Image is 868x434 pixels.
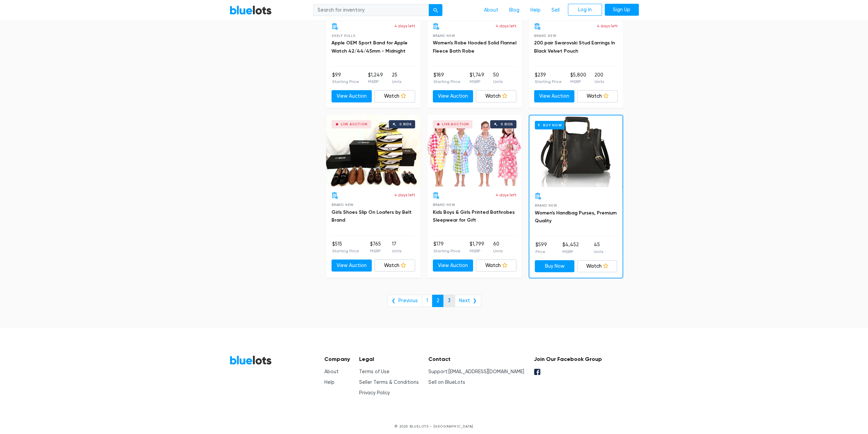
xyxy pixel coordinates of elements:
[324,369,339,375] a: About
[432,295,444,307] a: 2
[493,79,503,85] p: Units
[525,4,546,17] a: Help
[535,249,547,255] p: Price
[374,260,415,272] a: Watch
[433,40,516,54] a: Women's Robe Hooded Solid Flannel Fleece Bath Robe
[392,79,401,85] p: Units
[535,260,575,272] a: Buy Now
[594,249,603,255] p: Units
[605,4,639,16] a: Sign Up
[428,368,524,376] li: Support:
[332,240,359,254] li: $515
[433,260,473,272] a: View Auction
[533,356,602,362] h5: Join Our Facebook Group
[392,248,401,254] p: Units
[529,115,622,187] a: Buy Now
[387,295,422,307] a: ❮ Previous
[535,241,547,255] li: $599
[455,295,481,307] a: Next ❯
[469,240,484,254] li: $1,799
[394,23,415,29] p: 4 days left
[476,90,516,102] a: Watch
[332,203,354,207] span: Brand New
[433,203,455,207] span: Brand New
[562,249,578,255] p: MSRP
[496,23,516,29] p: 4 days left
[594,71,604,85] li: 200
[433,90,473,102] a: View Auction
[433,71,460,85] li: $189
[562,241,578,255] li: $4,452
[594,79,604,85] p: Units
[433,248,460,254] p: Starting Price
[479,4,504,17] a: About
[370,248,381,254] p: MSRP
[535,71,562,85] li: $239
[394,192,415,198] p: 4 days left
[359,356,419,362] h5: Legal
[313,4,429,16] input: Search for inventory
[570,79,586,85] p: MSRP
[433,240,460,254] li: $179
[594,241,603,255] li: 45
[476,260,516,272] a: Watch
[392,71,401,85] li: 25
[442,123,469,126] div: Live Auction
[332,34,355,38] span: Shelf Pulls
[534,40,615,54] a: 200 pair Swarovski Stud Earrings In Black Velvet Pouch
[370,240,381,254] li: $765
[469,248,484,254] p: MSRP
[230,355,272,365] a: BlueLots
[332,209,412,223] a: Girls Shoes Slip On Loafers by Belt Brand
[493,71,503,85] li: 50
[392,240,401,254] li: 17
[433,79,460,85] p: Starting Price
[534,90,575,102] a: View Auction
[368,71,383,85] li: $1,249
[535,121,564,129] h6: Buy Now
[535,204,557,207] span: Brand New
[324,356,350,362] h5: Company
[597,23,618,29] p: 4 days left
[332,260,372,272] a: View Auction
[359,379,419,385] a: Seller Terms & Conditions
[341,123,368,126] div: Live Auction
[546,4,565,17] a: Sell
[428,379,465,385] a: Sell on BlueLots
[535,210,617,224] a: Women's Handbag Purses, Premium Quality
[427,115,522,186] a: Live Auction 0 bids
[332,40,408,54] a: Apple OEM Sport Band for Apple Watch 42/44/45mm - Midnight
[422,295,432,307] a: 1
[332,248,359,254] p: Starting Price
[428,356,524,362] h5: Contact
[374,90,415,102] a: Watch
[448,369,524,375] a: [EMAIL_ADDRESS][DOMAIN_NAME]
[535,79,562,85] p: Starting Price
[399,123,412,126] div: 0 bids
[469,79,484,85] p: MSRP
[493,248,503,254] p: Units
[433,34,455,38] span: Brand New
[568,4,602,16] a: Log In
[332,90,372,102] a: View Auction
[368,79,383,85] p: MSRP
[332,71,359,85] li: $99
[570,71,586,85] li: $5,800
[493,240,503,254] li: 60
[501,123,513,126] div: 0 bids
[496,192,516,198] p: 4 days left
[443,295,455,307] a: 3
[433,209,515,223] a: Kids Boys & Girls Printed Bathrobes Sleepwear for Gift
[230,424,639,429] p: © 2025 BLUELOTS • [GEOGRAPHIC_DATA]
[534,34,556,38] span: Brand New
[359,369,389,375] a: Terms of Use
[230,5,272,15] a: BlueLots
[577,90,618,102] a: Watch
[504,4,525,17] a: Blog
[324,379,335,385] a: Help
[469,71,484,85] li: $1,749
[359,390,390,396] a: Privacy Policy
[326,115,421,186] a: Live Auction 0 bids
[332,79,359,85] p: Starting Price
[577,260,617,272] a: Watch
